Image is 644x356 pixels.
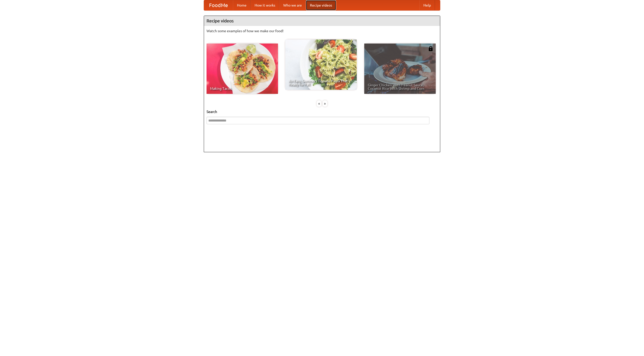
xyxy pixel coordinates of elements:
img: 483408.png [428,46,433,51]
a: Home [233,0,251,10]
a: Help [419,0,435,10]
div: » [323,100,327,107]
a: Recipe videos [306,0,336,10]
a: An Easy, Summery Tomato Pasta That's Ready for Fall [285,39,357,90]
h4: Recipe videos [204,16,440,26]
a: Who we are [279,0,306,10]
h5: Search [207,109,437,114]
a: Making Tacos [207,44,278,94]
span: An Easy, Summery Tomato Pasta That's Ready for Fall [289,79,353,86]
a: FoodMe [204,0,233,10]
p: Watch some examples of how we make our food! [207,28,437,33]
a: How it works [251,0,279,10]
span: Making Tacos [210,87,274,90]
div: « [317,100,321,107]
